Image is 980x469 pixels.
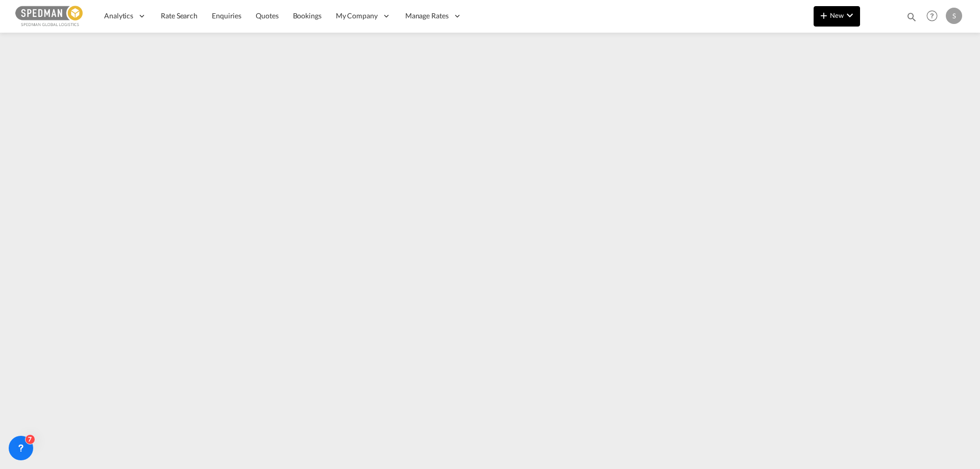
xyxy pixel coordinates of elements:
[946,8,962,24] div: S
[212,11,241,20] span: Enquiries
[405,11,449,21] span: Manage Rates
[923,7,941,24] span: Help
[104,11,133,21] span: Analytics
[818,11,856,19] span: New
[814,6,860,27] button: icon-plus 400-fgNewicon-chevron-down
[293,11,322,20] span: Bookings
[336,11,378,21] span: My Company
[844,9,856,21] md-icon: icon-chevron-down
[906,11,917,27] div: icon-magnify
[923,7,946,26] div: Help
[161,11,198,20] span: Rate Search
[818,9,830,21] md-icon: icon-plus 400-fg
[15,5,84,28] img: c12ca350ff1b11efb6b291369744d907.png
[906,11,917,22] md-icon: icon-magnify
[256,11,278,20] span: Quotes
